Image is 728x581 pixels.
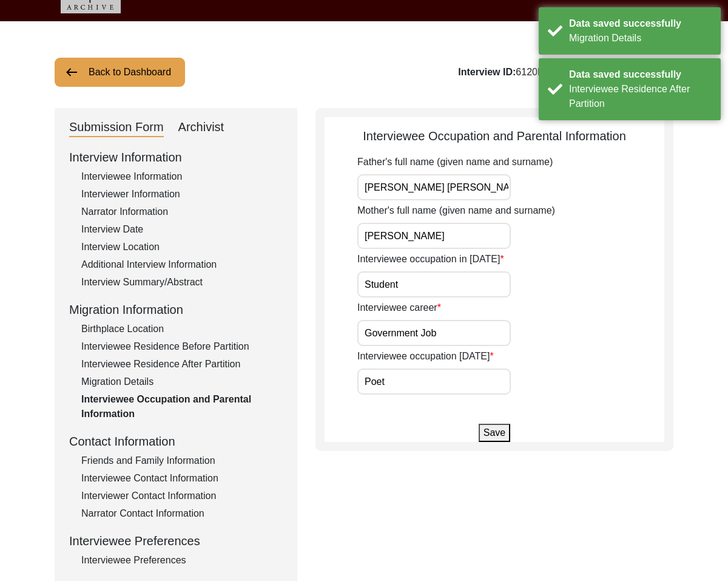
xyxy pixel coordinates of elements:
div: Interviewee Residence Before Partition [81,339,283,354]
div: Interviewee Occupation and Parental Information [325,127,664,145]
label: Interviewee occupation in [DATE] [357,252,504,267]
div: Interviewee Preferences [81,553,283,568]
div: 6120 [PERSON_NAME] [458,65,673,80]
label: Father's full name (given name and surname) [357,155,553,169]
div: Interviewee Residence After Partition [569,82,712,111]
div: Interviewee Preferences [69,532,283,550]
div: Interviewee Residence After Partition [81,357,283,372]
div: Interview Location [81,240,283,254]
div: Interviewee Information [81,169,283,184]
div: Interview Summary/Abstract [81,275,283,290]
div: Additional Interview Information [81,257,283,272]
div: Contact Information [69,432,283,450]
div: Interviewee Occupation and Parental Information [81,392,283,421]
div: Migration Details [569,31,712,46]
label: Interviewee career [357,301,441,315]
img: arrow-left.png [64,65,79,80]
div: Friends and Family Information [81,454,283,468]
div: Narrator Information [81,205,283,219]
div: Interview Information [69,148,283,166]
label: Mother's full name (given name and surname) [357,203,555,218]
div: Migration Information [69,301,283,319]
label: Interviewee occupation [DATE] [357,349,494,364]
div: Interviewee Contact Information [81,471,283,486]
button: Back to Dashboard [55,58,185,87]
b: Interviewee: [538,67,593,77]
div: Birthplace Location [81,322,283,336]
div: Migration Details [81,375,283,389]
div: Narrator Contact Information [81,506,283,521]
div: Interviewer Contact Information [81,489,283,503]
button: Save [479,424,510,442]
div: Interview Date [81,222,283,237]
div: Submission Form [69,118,164,137]
div: Interviewer Information [81,187,283,202]
div: Data saved successfully [569,67,712,82]
b: Interview ID: [458,67,516,77]
div: Data saved successfully [569,16,712,31]
div: Archivist [178,118,224,137]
